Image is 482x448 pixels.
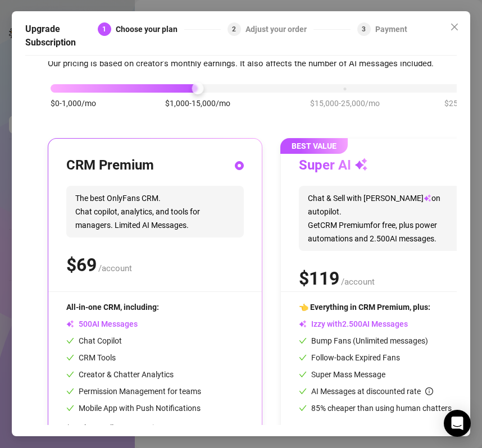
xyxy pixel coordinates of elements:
span: All-in-one CRM, including: [66,303,159,312]
span: check [66,387,74,395]
span: /account [98,263,132,273]
span: Bump Fans (Unlimited messages) [299,336,428,345]
span: CRM Tools [66,353,116,362]
span: info-circle [425,387,433,395]
span: check [299,404,307,412]
span: Chat Copilot [66,336,122,345]
span: $15,000-25,000/mo [310,97,380,109]
span: Our pricing is based on creator's monthly earnings. It also affects the number of AI messages inc... [48,58,434,68]
div: Choose your plan [116,22,184,36]
div: Payment [375,22,407,36]
span: $0-1,000/mo [51,97,96,109]
span: collapsed [66,424,73,431]
span: AI Messages at discounted rate [311,387,433,396]
div: Adjust your order [245,22,313,36]
span: Mobile App with Push Notifications [66,404,201,413]
div: Show Full Features List [66,414,244,441]
h5: Upgrade Subscription [25,22,88,49]
span: check [66,354,74,362]
span: Chat & Sell with [PERSON_NAME] on autopilot. Get CRM Premium for free, plus power automations and... [299,186,476,251]
span: check [66,371,74,378]
span: Close [445,22,463,31]
span: $ [299,268,339,289]
span: Show Full Features List [80,423,161,432]
span: /account [341,277,375,287]
span: check [299,354,307,362]
button: Close [445,18,463,36]
span: AI Messages [66,319,138,328]
span: The best OnlyFans CRM. Chat copilot, analytics, and tools for managers. Limited AI Messages. [66,186,244,237]
h3: Super AI [299,157,368,175]
span: Super Mass Message [299,370,385,379]
span: check [299,337,307,345]
span: check [299,371,307,378]
span: 1 [102,25,106,33]
span: 2 [232,25,236,33]
span: close [450,22,459,31]
span: $ [66,254,97,276]
span: check [66,404,74,412]
span: BEST VALUE [280,138,348,154]
span: 3 [362,25,366,33]
div: Open Intercom Messenger [444,410,471,437]
span: Follow-back Expired Fans [299,353,400,362]
span: Permission Management for teams [66,387,201,396]
span: $1,000-15,000/mo [165,97,230,109]
span: 85% cheaper than using human chatters [299,404,452,413]
span: Creator & Chatter Analytics [66,370,174,379]
span: check [66,337,74,345]
span: Izzy with AI Messages [299,319,408,328]
span: check [299,387,307,395]
h3: CRM Premium [66,157,154,175]
span: 👈 Everything in CRM Premium, plus: [299,303,430,312]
